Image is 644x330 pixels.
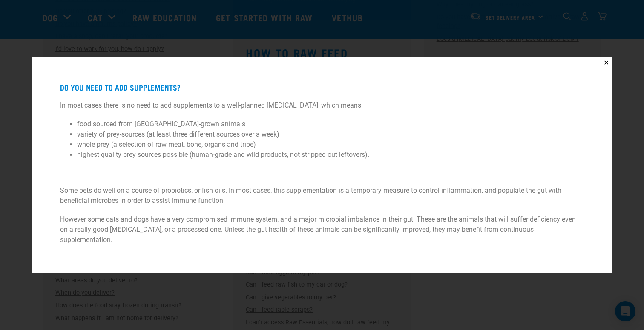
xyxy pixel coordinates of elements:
li: variety of prey-sources (at least three different sources over a week) [77,129,567,139]
p: Some pets do well on a course of probiotics, or fish oils. In most cases, this supplementation is... [60,185,584,206]
li: food sourced from [GEOGRAPHIC_DATA]-grown animals [77,119,567,129]
li: highest quality prey sources possible (human-grade and wild products, not stripped out leftovers). [77,150,567,160]
p: However some cats and dogs have a very compromised immune system, and a major microbial imbalance... [60,214,584,245]
button: Close [601,57,612,68]
p: In most cases there is no need to add supplements to a well-planned [MEDICAL_DATA], which means: [60,100,584,111]
li: whole prey (a selection of raw meat, bone, organs and tripe) [77,139,567,150]
h4: Do you need to add supplements? [60,83,584,92]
